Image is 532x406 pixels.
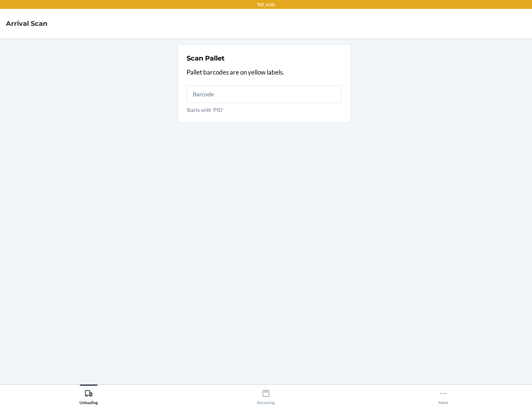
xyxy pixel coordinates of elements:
button: More [355,385,532,405]
input: Starts with 'PID' [187,85,342,103]
div: More [439,386,448,405]
p: Starts with 'PID' [187,106,342,114]
h2: Scan Pallet [187,54,225,63]
p: Pallet barcodes are on yellow labels. [187,68,342,77]
h4: Arrival Scan [6,19,47,28]
button: Receiving [177,385,355,405]
div: Unloading [79,386,98,405]
div: Receiving [257,386,275,405]
p: TST_LOG [257,1,275,8]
